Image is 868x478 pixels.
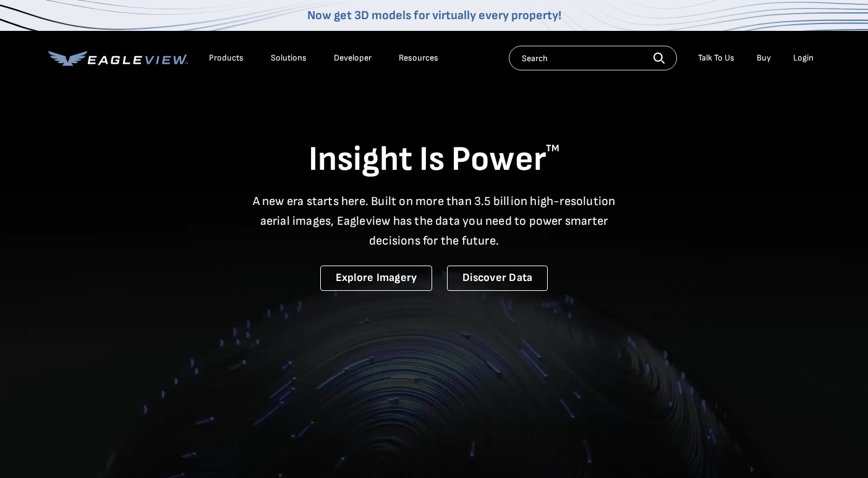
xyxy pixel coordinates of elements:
a: Buy [757,52,771,64]
div: Resources [399,52,438,64]
div: Talk To Us [698,52,734,64]
sup: TM [546,143,560,154]
div: Login [793,52,814,64]
a: Now get 3D models for virtually every property! [307,8,561,23]
div: Products [209,52,244,64]
a: Discover Data [447,266,548,291]
input: Search [509,46,677,70]
div: Solutions [271,52,307,64]
a: Explore Imagery [320,266,433,291]
a: Developer [334,52,372,64]
h1: Insight Is Power [48,138,820,182]
p: A new era starts here. Built on more than 3.5 billion high-resolution aerial images, Eagleview ha... [245,191,623,251]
